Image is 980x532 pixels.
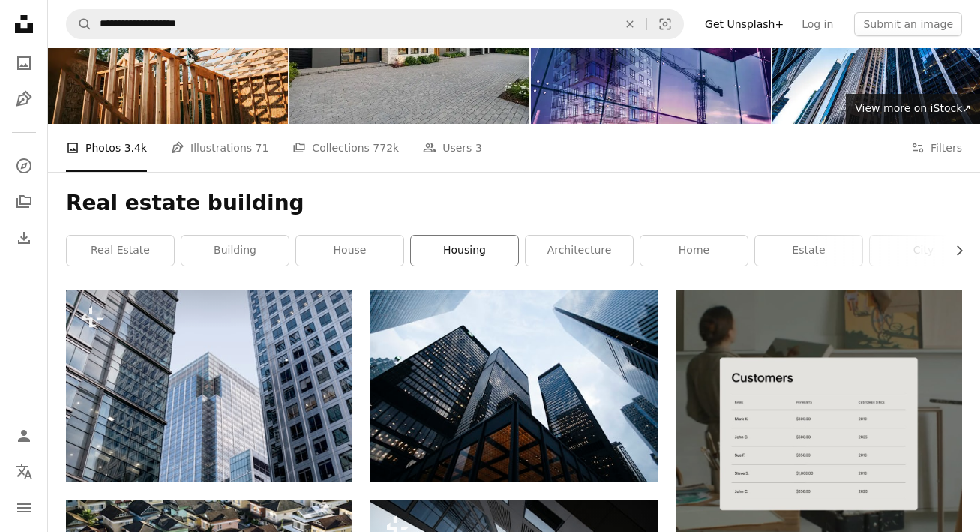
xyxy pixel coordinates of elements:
[9,493,39,523] button: Menu
[9,84,39,114] a: Illustrations
[613,10,646,38] button: Clear
[370,379,657,392] a: low angle photo of city high rise buildings during daytime
[411,236,518,266] a: housing
[855,102,971,114] span: View more on iStock ↗
[9,187,39,217] a: Collections
[66,9,684,39] form: Find visuals sitewide
[292,124,399,172] a: Collections 772k
[171,124,268,172] a: Illustrations 71
[67,10,92,38] button: Search Unsplash
[66,190,962,217] h1: Real estate building
[9,48,39,78] a: Photos
[423,124,482,172] a: Users 3
[9,9,39,42] a: Home — Unsplash
[66,290,352,482] img: a group of tall buildings next to each other
[870,236,977,266] a: city
[854,12,962,36] button: Submit an image
[793,12,842,36] a: Log in
[640,236,748,266] a: home
[647,10,683,38] button: Visual search
[946,236,962,266] button: scroll list to the right
[9,151,39,181] a: Explore
[373,140,399,156] span: 772k
[911,124,962,172] button: Filters
[181,236,289,266] a: building
[9,223,39,253] a: Download History
[846,94,980,124] a: View more on iStock↗
[9,421,39,451] a: Log in / Sign up
[66,379,352,392] a: a group of tall buildings next to each other
[526,236,633,266] a: architecture
[67,236,174,266] a: real estate
[256,140,269,156] span: 71
[370,290,657,482] img: low angle photo of city high rise buildings during daytime
[755,236,862,266] a: estate
[696,12,793,36] a: Get Unsplash+
[9,457,39,487] button: Language
[475,140,482,156] span: 3
[296,236,403,266] a: house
